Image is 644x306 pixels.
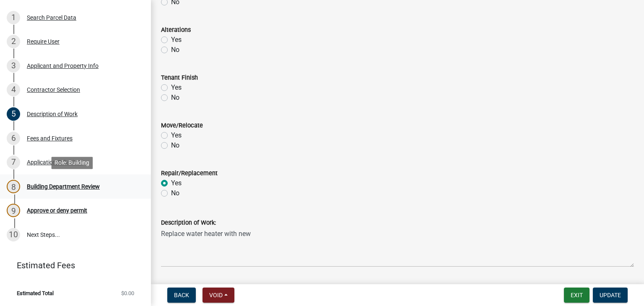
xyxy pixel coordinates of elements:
[161,123,203,129] label: Move/Relocate
[27,184,100,189] div: Building Department Review
[171,130,182,140] label: Yes
[203,288,234,303] button: Void
[7,132,20,145] div: 6
[121,290,134,296] span: $0.00
[600,292,621,298] span: Update
[27,111,78,117] div: Description of Work
[27,87,80,93] div: Contractor Selection
[7,11,20,24] div: 1
[7,83,20,96] div: 4
[171,83,182,93] label: Yes
[171,140,179,150] label: No
[7,35,20,48] div: 2
[7,156,20,169] div: 7
[27,39,60,44] div: Require User
[7,228,20,241] div: 10
[27,15,76,21] div: Search Parcel Data
[7,204,20,217] div: 9
[27,63,99,69] div: Applicant and Property Info
[209,292,223,298] span: Void
[161,220,216,226] label: Description of Work:
[7,257,138,274] a: Estimated Fees
[174,292,189,298] span: Back
[171,45,179,55] label: No
[7,107,20,121] div: 5
[27,135,73,141] div: Fees and Fixtures
[161,27,191,33] label: Alterations
[171,178,182,188] label: Yes
[171,35,182,45] label: Yes
[161,171,218,176] label: Repair/Replacement
[7,59,20,73] div: 3
[167,288,196,303] button: Back
[171,188,179,198] label: No
[51,157,93,169] div: Role: Building
[17,290,54,296] span: Estimated Total
[161,75,198,81] label: Tenant Finish
[27,207,87,213] div: Approve or deny permit
[593,288,628,303] button: Update
[27,159,83,165] div: Application Submittal
[564,288,589,303] button: Exit
[7,180,20,193] div: 8
[171,93,179,103] label: No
